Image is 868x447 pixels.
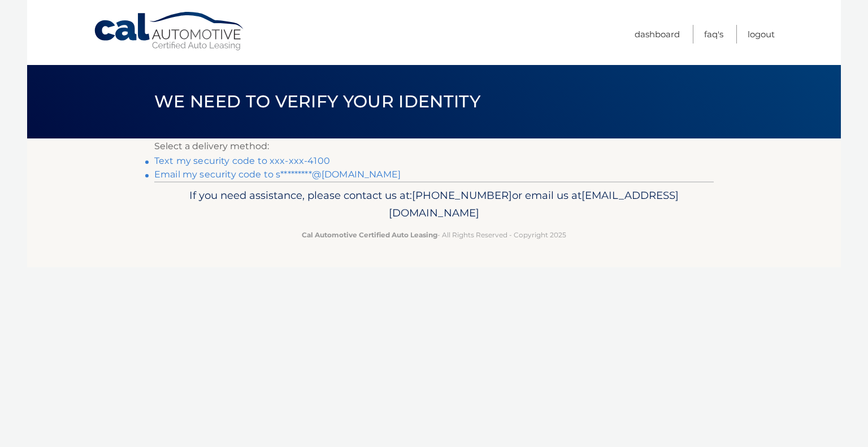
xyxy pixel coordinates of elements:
[704,25,723,44] a: FAQ's
[635,25,680,44] a: Dashboard
[748,25,775,44] a: Logout
[154,169,401,180] a: Email my security code to s*********@[DOMAIN_NAME]
[162,186,706,223] p: If you need assistance, please contact us at: or email us at
[412,189,512,202] span: [PHONE_NUMBER]
[302,231,437,239] strong: Cal Automotive Certified Auto Leasing
[154,138,714,154] p: Select a delivery method:
[154,155,330,166] a: Text my security code to xxx-xxx-4100
[93,11,246,51] a: Cal Automotive
[162,229,706,241] p: - All Rights Reserved - Copyright 2025
[154,91,480,112] span: We need to verify your identity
